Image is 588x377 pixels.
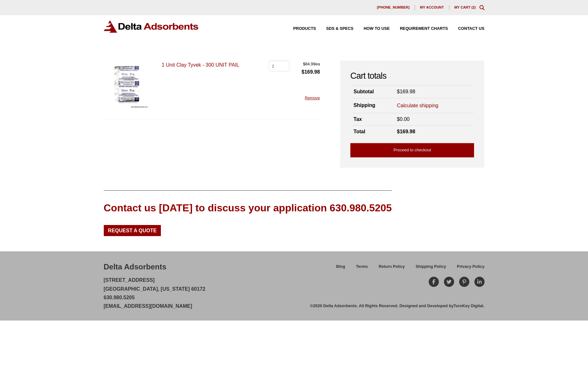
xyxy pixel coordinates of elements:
span: $ [397,129,400,134]
span: Privacy Policy [457,265,485,269]
a: Terms [351,263,373,274]
a: My Cart (2) [454,5,476,9]
span: ea [301,61,320,68]
a: SDS & SPECS [316,27,353,31]
th: Tax [350,113,394,126]
h2: Cart totals [350,71,474,81]
span: Requirement Charts [400,27,448,31]
th: Subtotal [350,86,394,98]
a: 1 Unit Clay Tyvek - 300 UNIT PAIL [162,62,239,68]
span: How to Use [364,27,390,31]
th: Total [350,126,394,138]
bdi: 169.98 [301,69,320,75]
span: Request a Quote [108,228,157,233]
bdi: 169.98 [397,129,415,134]
span: $ [397,89,400,94]
span: Shipping Policy [416,265,446,269]
span: $ [397,116,400,122]
th: Shipping [350,98,394,113]
a: How to Use [353,27,390,31]
div: Contact us [DATE] to discuss your application 630.980.5205 [104,201,392,215]
a: Privacy Policy [452,263,485,274]
div: Toggle Modal Content [479,5,485,10]
a: Request a Quote [104,225,161,236]
bdi: 84.99 [303,62,315,66]
span: Products [293,27,316,31]
a: Requirement Charts [390,27,448,31]
a: Contact Us [448,27,485,31]
span: $ [303,62,305,66]
a: Proceed to checkout [350,143,474,157]
a: Return Policy [373,263,410,274]
span: $ [301,69,304,75]
div: Delta Adsorbents [104,261,167,272]
p: [STREET_ADDRESS] [GEOGRAPHIC_DATA], [US_STATE] 60172 630.980.5205 [104,276,206,310]
a: [PHONE_NUMBER] [372,5,415,10]
bdi: 169.98 [397,89,415,94]
a: My account [415,5,449,10]
span: SDS & SPECS [326,27,353,31]
a: TurnKey Digital [453,303,483,308]
span: 2 [472,5,474,9]
input: Product quantity [269,61,289,71]
span: Blog [336,265,345,269]
a: [EMAIL_ADDRESS][DOMAIN_NAME] [104,303,192,309]
a: Shipping Policy [410,263,452,274]
a: Products [283,27,316,31]
bdi: 0.00 [397,116,410,122]
a: Remove this item [305,96,320,100]
a: Calculate shipping [397,102,439,109]
span: Terms [356,265,368,269]
span: Contact Us [458,27,485,31]
span: Return Policy [379,265,405,269]
img: 1 Unit Clay Tyvek - 300 UNIT PAIL [104,61,150,109]
div: ©2020 Delta Adsorbents. All Rights Reserved. Designed and Developed by . [310,303,484,309]
span: [PHONE_NUMBER] [377,6,410,9]
span: My account [420,6,444,9]
img: Delta Adsorbents [104,20,199,33]
a: Blog [331,263,350,274]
